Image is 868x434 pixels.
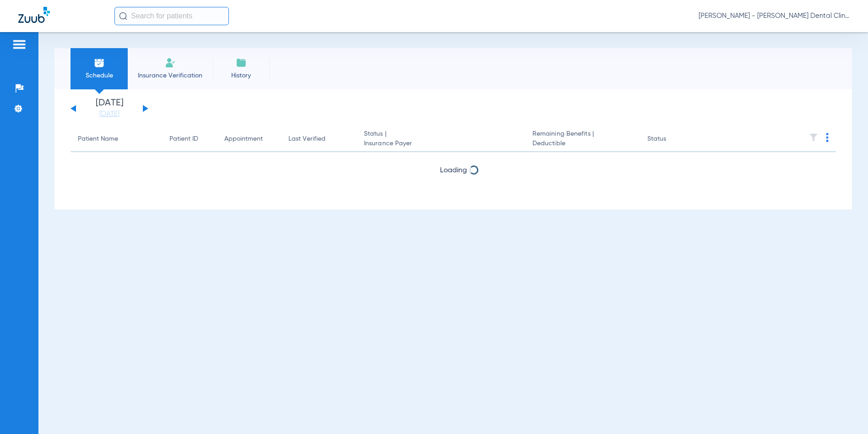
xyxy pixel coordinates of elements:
[77,71,121,80] span: Schedule
[78,134,118,144] div: Patient Name
[288,134,349,144] div: Last Verified
[82,110,137,119] a: [DATE]
[169,134,210,144] div: Patient ID
[809,133,818,142] img: filter.svg
[440,167,467,174] span: Loading
[78,134,155,144] div: Patient Name
[640,126,702,152] th: Status
[94,57,105,68] img: Schedule
[357,126,525,152] th: Status |
[165,57,176,68] img: Manual Insurance Verification
[288,134,325,144] div: Last Verified
[18,7,50,23] img: Zuub Logo
[119,12,127,20] img: Search Icon
[135,71,206,80] span: Insurance Verification
[532,139,633,148] span: Deductible
[224,134,274,144] div: Appointment
[219,71,263,80] span: History
[236,57,247,68] img: History
[169,134,198,144] div: Patient ID
[114,7,229,25] input: Search for patients
[224,134,263,144] div: Appointment
[12,39,27,50] img: hamburger-icon
[82,99,137,119] li: [DATE]
[364,139,518,148] span: Insurance Payer
[699,11,850,21] span: [PERSON_NAME] - [PERSON_NAME] Dental Clinic | SEARHC
[826,133,829,142] img: group-dot-blue.svg
[525,126,640,152] th: Remaining Benefits |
